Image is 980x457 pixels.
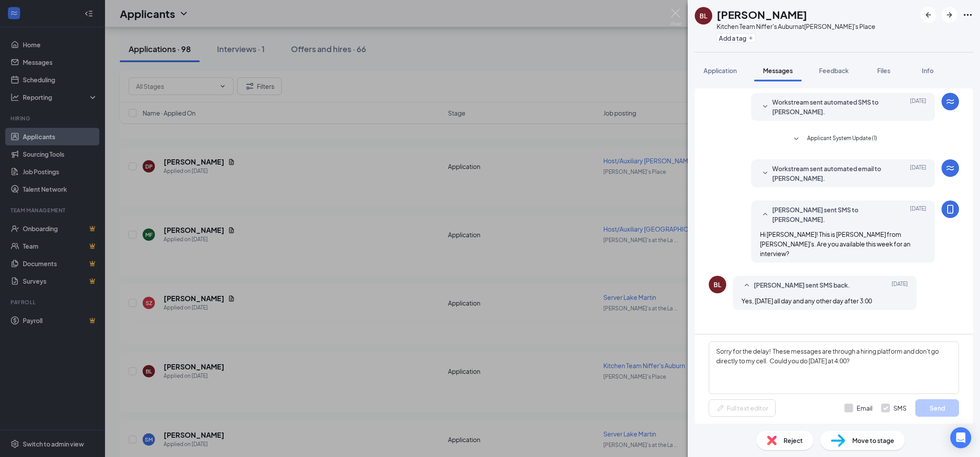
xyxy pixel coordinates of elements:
[700,11,707,20] div: BL
[807,134,877,144] span: Applicant System Update (1)
[945,204,955,214] svg: MobileSms
[763,67,793,74] span: Messages
[941,7,957,23] button: ArrowRight
[852,436,894,445] span: Move to stage
[760,168,770,179] svg: SmallChevronDown
[760,209,770,220] svg: SmallChevronUp
[742,280,752,291] svg: SmallChevronUp
[714,280,721,289] div: BL
[892,280,908,291] span: [DATE]
[703,67,737,74] span: Application
[920,7,936,23] button: ArrowLeftNew
[923,10,934,20] svg: ArrowLeftNew
[717,33,756,42] button: PlusAdd a tag
[791,134,801,144] svg: SmallChevronDown
[877,67,890,74] span: Files
[922,67,934,74] span: Info
[717,22,875,31] div: Kitchen Team Niffer's Auburn at [PERSON_NAME]'s Place
[915,399,959,417] button: Send
[910,205,926,224] span: [DATE]
[910,97,926,116] span: [DATE]
[950,427,971,448] div: Open Intercom Messenger
[742,297,872,305] span: Yes, [DATE] all day and any other day after 3:00
[709,399,776,417] button: Full text editorPen
[772,164,887,183] span: Workstream sent automated email to [PERSON_NAME].
[910,164,926,183] span: [DATE]
[962,10,973,20] svg: Ellipses
[944,10,955,20] svg: ArrowRight
[772,97,887,116] span: Workstream sent automated SMS to [PERSON_NAME].
[748,35,753,41] svg: Plus
[791,134,877,144] button: SmallChevronDownApplicant System Update (1)
[945,96,955,107] svg: WorkstreamLogo
[819,67,849,74] span: Feedback
[760,102,770,112] svg: SmallChevronDown
[945,163,955,173] svg: WorkstreamLogo
[716,404,725,412] svg: Pen
[760,230,910,257] span: Hi [PERSON_NAME]! This is [PERSON_NAME] from [PERSON_NAME]'s. Are you available this week for an ...
[709,341,959,394] textarea: Sorry for the delay! These messages are through a hiring platform and don't go directly to my cel...
[784,436,803,445] span: Reject
[754,280,850,291] span: [PERSON_NAME] sent SMS back.
[772,205,887,224] span: [PERSON_NAME] sent SMS to [PERSON_NAME].
[717,7,807,22] h1: [PERSON_NAME]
